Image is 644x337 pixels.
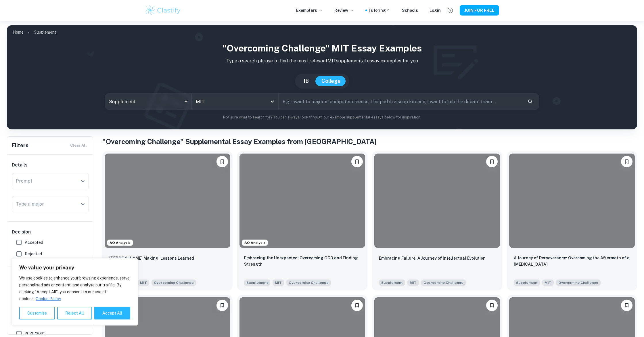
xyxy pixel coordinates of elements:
[421,279,466,286] span: Tell us about the most significant challenge you’ve faced or something important that didn’t go a...
[514,255,630,267] p: A Journey of Perseverance: Overcoming the Aftermath of a Suicide Bombing
[107,240,133,245] span: AO Analysis
[558,280,598,285] span: Overcoming Challenge
[368,7,390,14] a: Tutoring
[19,264,130,271] p: We value your privacy
[216,300,228,311] button: Please log in to bookmark exemplars
[273,279,284,286] span: MIT
[244,279,270,286] span: Supplement
[25,239,43,246] span: Accepted
[556,279,601,286] span: Tell us about the most significant challenge you’ve faced or something important that didn’t go a...
[242,240,268,245] span: AO Analysis
[102,151,233,290] a: AO AnalysisPlease log in to bookmark exemplarsReed Making: Lessons LearnedSupplementMITTell us ab...
[35,296,61,301] a: Cookie Policy
[11,258,138,325] div: We value your privacy
[57,307,92,319] button: Reject All
[13,28,24,36] a: Home
[351,156,363,167] button: Please log in to bookmark exemplars
[296,7,323,14] p: Exemplars
[25,330,45,337] span: 2020/2021
[216,156,228,167] button: Please log in to bookmark exemplars
[34,29,56,35] p: Supplement
[298,76,315,86] button: IB
[105,93,191,110] div: Supplement
[379,255,486,261] p: Embracing Failure: A Journey of Intellectual Evolution
[407,279,419,286] span: MIT
[19,275,130,302] p: We use cookies to enhance your browsing experience, serve personalised ads or content, and analys...
[244,255,361,267] p: Embracing the Unexpected: Overcoming OCD and Finding Strength
[507,151,637,290] a: Please log in to bookmark exemplarsA Journey of Perseverance: Overcoming the Aftermath of a Suici...
[316,76,346,86] button: College
[154,280,194,285] span: Overcoming Challenge
[11,41,632,55] h1: "Overcoming Challenge" MIT Essay Examples
[621,156,632,167] button: Please log in to bookmark exemplars
[334,7,354,14] p: Review
[11,114,632,120] p: Not sure what to search for? You can always look through our example supplemental essays below fo...
[19,307,55,319] button: Customise
[351,300,363,311] button: Please log in to bookmark exemplars
[12,229,89,235] h6: Decision
[102,136,637,147] h1: "Overcoming Challenge" Supplemental Essay Examples from [GEOGRAPHIC_DATA]
[514,279,540,286] span: Supplement
[486,156,498,167] button: Please log in to bookmark exemplars
[109,255,194,261] p: Reed Making: Lessons Learned
[7,25,637,129] img: profile cover
[279,93,523,110] input: E.g. I want to major in computer science, I helped in a soup kitchen, I want to join the debate t...
[542,279,554,286] span: MIT
[94,307,130,319] button: Accept All
[379,279,405,286] span: Supplement
[237,151,367,290] a: AO AnalysisPlease log in to bookmark exemplarsEmbracing the Unexpected: Overcoming OCD and Findin...
[445,5,455,15] button: Help and Feedback
[402,7,418,14] a: Schools
[152,279,196,286] span: Tell us about the most significant challenge you’ve faced or something important that didn’t go a...
[430,7,441,14] a: Login
[621,300,632,311] button: Please log in to bookmark exemplars
[145,5,181,16] img: Clastify logo
[25,251,42,257] span: Rejected
[460,5,499,16] button: JOIN FOR FREE
[11,58,632,64] p: Type a search phrase to find the most relevant MIT supplemental essay examples for you
[525,97,535,106] button: Search
[423,280,463,285] span: Overcoming Challenge
[79,177,87,185] button: Open
[79,200,87,208] button: Open
[486,300,498,311] button: Please log in to bookmark exemplars
[289,280,329,285] span: Overcoming Challenge
[12,162,89,168] h6: Details
[268,97,276,106] button: Open
[372,151,502,290] a: Please log in to bookmark exemplarsEmbracing Failure: A Journey of Intellectual EvolutionSuppleme...
[138,279,149,286] span: MIT
[12,141,28,150] h6: Filters
[286,279,331,286] span: How did you manage a situation or challenge that you didn’t expect? What did you learn from it?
